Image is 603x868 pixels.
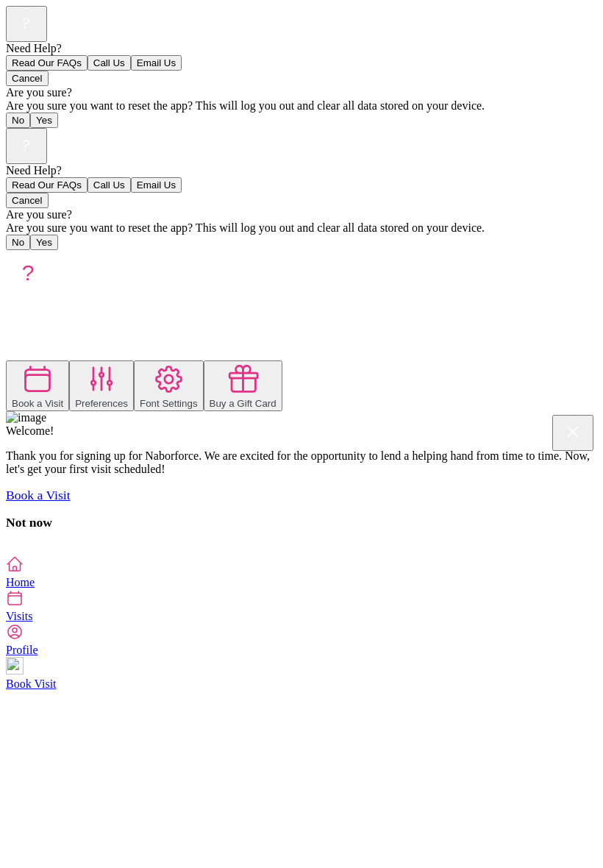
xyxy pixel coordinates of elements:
[6,623,597,656] a: Profile
[88,177,131,193] button: Call Us
[6,411,46,424] img: image
[30,113,58,128] button: Yes
[6,42,597,55] div: Need Help?
[210,398,276,409] div: Buy a Gift Card
[6,208,597,221] div: Are you sure?
[6,677,57,690] span: Book Visit
[6,488,71,502] a: Book a Visit
[6,657,597,690] a: Book Visit
[6,235,30,250] button: No
[88,55,131,71] button: Call Us
[69,360,134,411] button: Preferences
[134,360,204,411] button: Font Settings
[131,177,182,193] button: Email Us
[6,424,597,438] div: Welcome!
[75,398,128,409] div: Preferences
[6,610,32,622] span: Visits
[6,164,597,177] div: Need Help?
[204,360,282,411] button: Buy a Gift Card
[6,449,597,476] p: Thank you for signing up for Naborforce. We are excited for the opportunity to lend a helping han...
[6,515,52,530] a: Not now
[6,644,38,656] span: Profile
[30,235,58,250] button: Yes
[140,398,198,409] div: Font Settings
[6,177,88,193] button: Read Our FAQs
[6,99,597,113] div: Are you sure you want to reset the app? This will log you out and clear all data stored on your d...
[6,221,597,235] div: Are you sure you want to reset the app? This will log you out and clear all data stored on your d...
[6,589,597,622] a: Visits
[6,193,49,208] button: Cancel
[6,71,49,86] button: Cancel
[12,398,63,409] div: Book a Visit
[6,555,597,588] a: Home
[6,576,35,588] span: Home
[131,55,182,71] button: Email Us
[6,113,30,128] button: No
[6,250,50,294] img: avatar
[6,360,69,411] button: Book a Visit
[6,86,597,99] div: Are you sure?
[6,55,88,71] button: Read Our FAQs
